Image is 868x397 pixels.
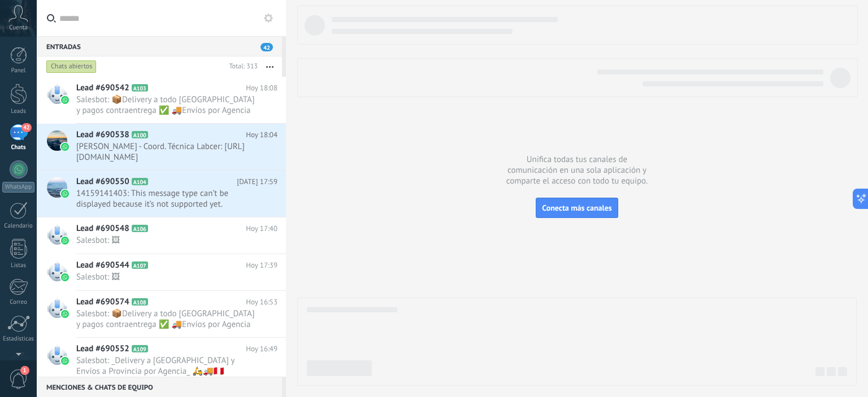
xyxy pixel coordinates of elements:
[2,262,35,269] div: Listas
[76,272,256,282] span: Salesbot: 🖼
[76,188,256,210] span: 14159141403: This message type can’t be displayed because it’s not supported yet.
[76,355,256,377] span: Salesbot: _Delivery a [GEOGRAPHIC_DATA] y Envíos a Provincia por Agencia_ 🛵🚚🇵🇪 _Consulte el Envío...
[46,60,97,73] div: Chats abiertos
[132,178,148,185] span: A104
[20,366,29,375] span: 1
[76,141,256,163] span: [PERSON_NAME] - Coord. Técnica Labcer: [URL][DOMAIN_NAME]
[76,308,256,330] span: Salesbot: 📦Delivery a todo [GEOGRAPHIC_DATA] y pagos contraentrega ✅ 🚚Envíos por Agencia a Provin...
[132,131,148,138] span: A100
[61,273,69,281] img: waba.svg
[132,345,148,352] span: A109
[37,291,286,337] a: Lead #690574 A108 Hoy 16:53 Salesbot: 📦Delivery a todo [GEOGRAPHIC_DATA] y pagos contraentrega ✅ ...
[9,24,28,32] span: Cuenta
[76,176,129,187] span: Lead #690550
[61,310,69,318] img: waba.svg
[246,129,277,141] span: Hoy 18:04
[37,338,286,384] a: Lead #690552 A109 Hoy 16:49 Salesbot: _Delivery a [GEOGRAPHIC_DATA] y Envíos a Provincia por Agen...
[76,343,129,355] span: Lead #690552
[132,298,148,306] span: A108
[224,61,258,72] div: Total: 313
[246,223,277,234] span: Hoy 17:40
[76,129,129,141] span: Lead #690538
[61,237,69,245] img: waba.svg
[258,56,282,77] button: Más
[2,182,34,193] div: WhatsApp
[61,190,69,198] img: waba.svg
[37,77,286,123] a: Lead #690542 A103 Hoy 18:08 Salesbot: 📦Delivery a todo [GEOGRAPHIC_DATA] y pagos contraentrega ✅ ...
[61,143,69,151] img: waba.svg
[61,96,69,104] img: waba.svg
[2,223,35,230] div: Calendario
[2,335,35,343] div: Estadísticas
[237,176,277,187] span: [DATE] 17:59
[76,235,256,246] span: Salesbot: 🖼
[61,357,69,365] img: waba.svg
[37,217,286,254] a: Lead #690548 A106 Hoy 17:40 Salesbot: 🖼
[76,94,256,116] span: Salesbot: 📦Delivery a todo [GEOGRAPHIC_DATA] y pagos contraentrega ✅ 🚚Envíos por Agencia a Provin...
[246,82,277,94] span: Hoy 18:08
[2,108,35,115] div: Leads
[76,82,129,94] span: Lead #690542
[246,296,277,308] span: Hoy 16:53
[37,254,286,290] a: Lead #690544 A107 Hoy 17:39 Salesbot: 🖼
[132,261,148,269] span: A107
[536,198,618,218] button: Conecta más canales
[21,123,31,132] span: 42
[37,124,286,170] a: Lead #690538 A100 Hoy 18:04 [PERSON_NAME] - Coord. Técnica Labcer: [URL][DOMAIN_NAME]
[37,171,286,217] a: Lead #690550 A104 [DATE] 17:59 14159141403: This message type can’t be displayed because it’s not...
[542,203,611,213] span: Conecta más canales
[76,223,129,234] span: Lead #690548
[37,377,282,397] div: Menciones & Chats de equipo
[246,260,277,271] span: Hoy 17:39
[261,43,273,51] span: 42
[2,299,35,306] div: Correo
[76,296,129,308] span: Lead #690574
[132,225,148,232] span: A106
[76,260,129,271] span: Lead #690544
[37,36,282,56] div: Entradas
[132,84,148,91] span: A103
[2,67,35,75] div: Panel
[2,144,35,151] div: Chats
[246,343,277,355] span: Hoy 16:49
